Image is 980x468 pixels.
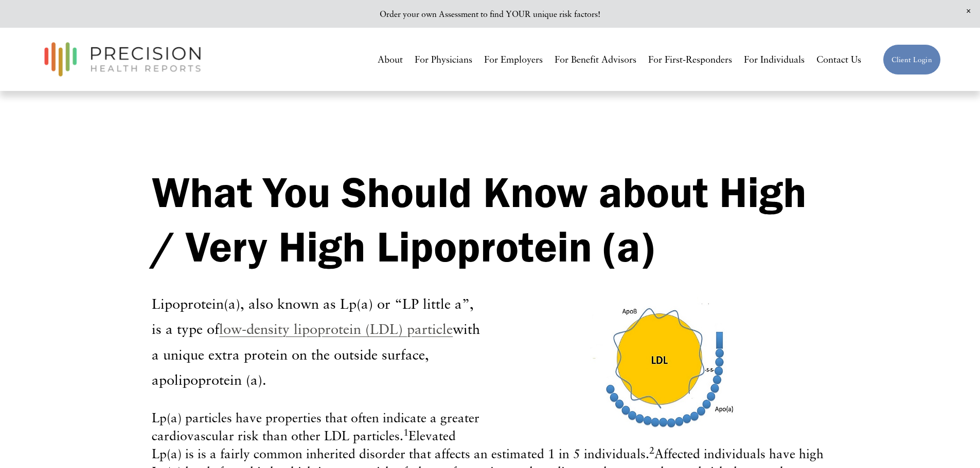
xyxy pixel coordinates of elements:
[648,50,732,69] a: For First-Responders
[378,50,403,69] a: About
[415,50,472,69] a: For Physicians
[555,50,636,69] a: For Benefit Advisors
[219,320,453,337] a: low-density lipoprotein (LDL) particle
[816,50,861,69] a: Contact Us
[403,426,408,438] sup: 1
[39,38,206,81] img: Precision Health Reports
[744,50,805,69] a: For Individuals
[883,44,941,75] a: Client Login
[152,291,828,392] p: Lipoprotein(a), also known as Lp(a) or “LP little a”, is a type of with a unique extra protein on...
[152,166,817,272] strong: What You Should Know about High / Very High Lipoprotein (a)
[484,50,543,69] a: For Employers
[649,444,654,456] sup: 2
